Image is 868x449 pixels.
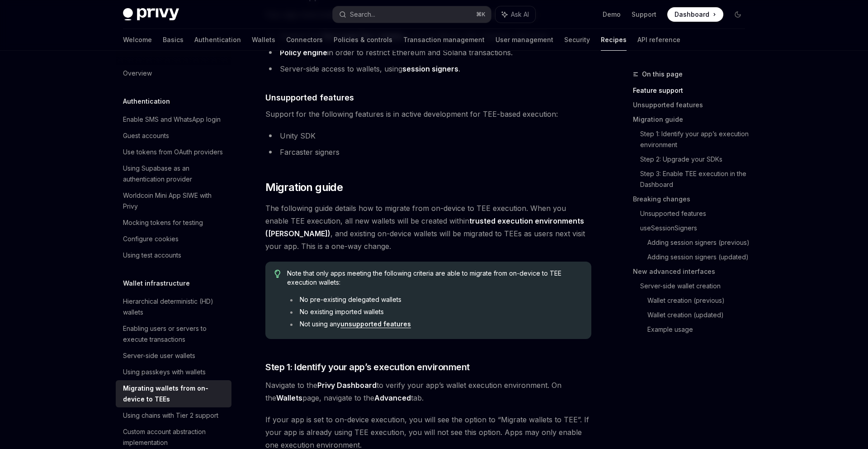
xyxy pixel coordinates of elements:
[123,130,169,141] div: Guest accounts
[633,112,752,127] a: Migration guide
[265,129,591,142] li: Unity SDK
[265,361,470,373] span: Step 1: Identify your app’s execution environment
[123,114,221,125] div: Enable SMS and WhatsApp login
[640,167,752,192] a: Step 3: Enable TEE execution in the Dashboard
[633,98,752,112] a: Unsupported features
[350,9,375,20] div: Search...
[647,235,752,250] a: Adding session signers (previous)
[495,6,535,23] button: Ask AI
[116,128,231,144] a: Guest accounts
[116,111,231,128] a: Enable SMS and WhatsApp login
[123,323,226,345] div: Enabling users or servers to execute transactions
[640,221,752,235] a: useSessionSigners
[637,29,680,51] a: API reference
[116,247,231,263] a: Using test accounts
[116,364,231,380] a: Using passkeys with wallets
[194,29,241,51] a: Authentication
[633,83,752,98] a: Feature support
[633,192,752,206] a: Breaking changes
[116,348,231,364] a: Server-side user wallets
[274,270,281,278] svg: Tip
[116,144,231,160] a: Use tokens from OAuth providers
[116,293,231,320] a: Hierarchical deterministic (HD) wallets
[116,187,231,215] a: Worldcoin Mini App SIWE with Privy
[123,278,190,289] h5: Wallet infrastructure
[265,46,591,59] li: in order to restrict Ethereum and Solana transactions.
[374,393,411,402] strong: Advanced
[123,190,226,212] div: Worldcoin Mini App SIWE with Privy
[116,407,231,424] a: Using chains with Tier 2 support
[633,264,752,279] a: New advanced interfaces
[123,367,206,377] div: Using passkeys with wallets
[511,10,529,19] span: Ask AI
[123,426,226,448] div: Custom account abstraction implementation
[476,11,486,18] span: ⌘ K
[116,380,231,407] a: Migrating wallets from on-device to TEEs
[116,65,231,81] a: Overview
[642,69,683,80] span: On this page
[123,410,218,421] div: Using chains with Tier 2 support
[276,393,302,402] strong: Wallets
[116,160,231,187] a: Using Supabase as an authentication provider
[731,7,745,22] button: Toggle dark mode
[265,146,591,158] li: Farcaster signers
[123,96,170,107] h5: Authentication
[495,29,553,51] a: User management
[280,48,327,57] a: Policy engine
[123,250,181,261] div: Using test accounts
[287,307,582,316] li: No existing imported wallets
[564,29,590,51] a: Security
[647,250,752,264] a: Adding session signers (updated)
[647,293,752,308] a: Wallet creation (previous)
[317,381,377,390] a: Privy Dashboard
[647,308,752,322] a: Wallet creation (updated)
[667,7,723,22] a: Dashboard
[287,269,582,287] span: Note that only apps meeting the following criteria are able to migrate from on-device to TEE exec...
[640,127,752,152] a: Step 1: Identify your app’s execution environment
[640,152,752,167] a: Step 2: Upgrade your SDKs
[265,202,591,253] span: The following guide details how to migrate from on-device to TEE execution. When you enable TEE e...
[640,279,752,293] a: Server-side wallet creation
[123,296,226,318] div: Hierarchical deterministic (HD) wallets
[123,163,226,185] div: Using Supabase as an authentication provider
[116,215,231,231] a: Mocking tokens for testing
[287,295,582,304] li: No pre-existing delegated wallets
[640,206,752,221] a: Unsupported features
[265,91,354,104] span: Unsupported features
[603,10,621,19] a: Demo
[123,234,179,244] div: Configure cookies
[123,29,152,51] a: Welcome
[333,6,491,23] button: Search...⌘K
[265,180,343,195] span: Migration guide
[116,231,231,247] a: Configure cookies
[601,29,627,51] a: Recipes
[647,322,752,337] a: Example usage
[286,29,323,51] a: Connectors
[123,147,223,158] div: Use tokens from OAuth providers
[287,320,582,329] li: Not using any
[340,320,411,328] a: unsupported features
[402,64,458,74] a: session signers
[265,379,591,404] span: Navigate to the to verify your app’s wallet execution environment. On the page, navigate to the tab.
[632,10,656,19] a: Support
[123,8,179,21] img: dark logo
[252,29,275,51] a: Wallets
[334,29,392,51] a: Policies & controls
[123,68,152,79] div: Overview
[163,29,184,51] a: Basics
[265,108,591,120] span: Support for the following features is in active development for TEE-based execution:
[116,320,231,348] a: Enabling users or servers to execute transactions
[403,29,485,51] a: Transaction management
[123,350,195,361] div: Server-side user wallets
[265,62,591,75] li: Server-side access to wallets, using .
[675,10,709,19] span: Dashboard
[123,383,226,405] div: Migrating wallets from on-device to TEEs
[123,217,203,228] div: Mocking tokens for testing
